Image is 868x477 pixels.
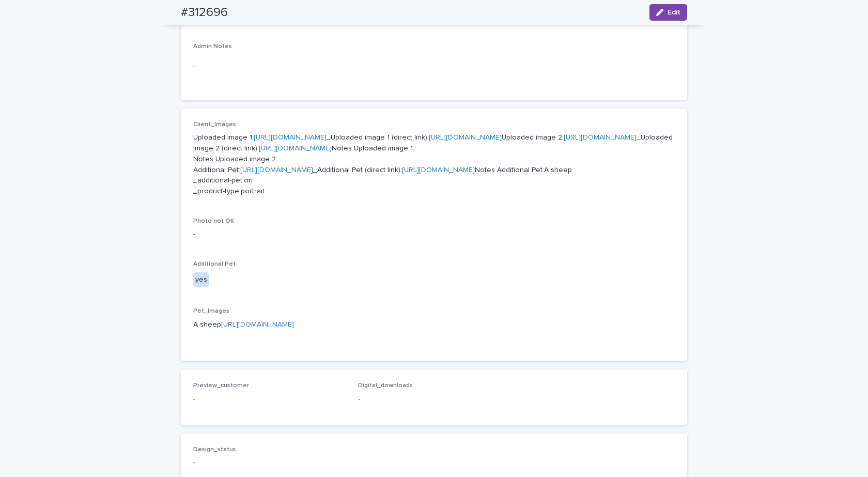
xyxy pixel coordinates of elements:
a: [URL][DOMAIN_NAME] [221,321,294,328]
span: Additional Pet [193,261,236,267]
p: - [193,457,346,468]
div: yes [193,272,209,287]
a: [URL][DOMAIN_NAME] [429,134,502,141]
p: - [193,394,346,405]
p: - [358,394,510,405]
h2: #312696 [181,5,228,20]
span: Edit [668,9,680,16]
a: [URL][DOMAIN_NAME] [564,134,637,141]
p: - [193,229,675,240]
a: [URL][DOMAIN_NAME] [254,134,327,141]
button: Edit [649,4,687,21]
span: Preview_customer [193,382,249,389]
span: Digital_downloads [358,382,413,389]
p: A sheep [193,319,675,341]
p: Uploaded image 1: _Uploaded image 1 (direct link): Uploaded image 2: _Uploaded image 2 (direct li... [193,132,675,197]
span: Pet_Images [193,308,229,314]
p: - [193,61,675,72]
span: Photo not OK [193,218,234,224]
span: Design_status [193,447,236,453]
a: [URL][DOMAIN_NAME] [402,166,475,174]
a: [URL][DOMAIN_NAME] [259,145,332,152]
a: [URL][DOMAIN_NAME] [240,166,313,174]
span: Client_Images [193,121,236,128]
span: Admin Notes [193,43,232,50]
